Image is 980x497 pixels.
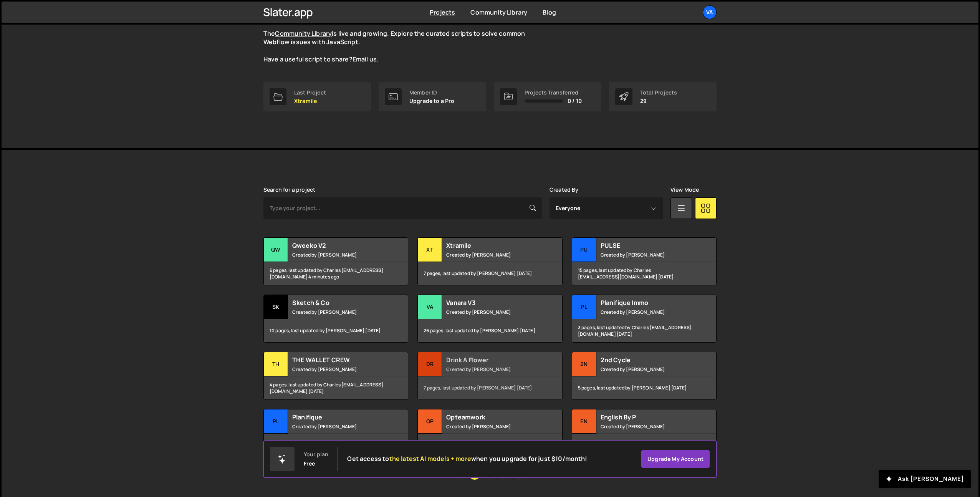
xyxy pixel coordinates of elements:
small: Created by [PERSON_NAME] [292,423,385,430]
a: Va [703,5,717,19]
p: Upgrade to a Pro [409,98,455,104]
div: Qw [264,238,288,262]
div: 6 pages, last updated by Charles [EMAIL_ADDRESS][DOMAIN_NAME] 4 minutes ago [264,262,408,285]
a: Pl Planifique Immo Created by [PERSON_NAME] 3 pages, last updated by Charles [EMAIL_ADDRESS][DOMA... [572,295,717,343]
div: 7 pages, last updated by [PERSON_NAME] [DATE] [418,376,562,399]
h2: Sketch & Co [292,298,385,307]
h2: 2nd Cycle [601,356,693,364]
div: 4 pages, last updated by [PERSON_NAME] [DATE] [264,434,408,457]
a: TH THE WALLET CREW Created by [PERSON_NAME] 4 pages, last updated by Charles [EMAIL_ADDRESS][DOMA... [263,352,408,400]
a: Sk Sketch & Co Created by [PERSON_NAME] 10 pages, last updated by [PERSON_NAME] [DATE] [263,295,408,343]
button: Ask [PERSON_NAME] [879,470,971,488]
div: Pl [264,409,288,434]
h2: Vanara V3 [446,298,539,307]
span: 0 / 10 [568,98,582,104]
label: Search for a project [263,187,315,193]
a: Dr Drink A Flower Created by [PERSON_NAME] 7 pages, last updated by [PERSON_NAME] [DATE] [417,352,562,400]
div: 5 pages, last updated by [PERSON_NAME] [DATE] [572,376,716,399]
div: Op [418,409,442,434]
div: 10 pages, last updated by [PERSON_NAME] [DATE] [264,319,408,342]
div: 4 pages, last updated by Charles [EMAIL_ADDRESS][DOMAIN_NAME] [DATE] [264,376,408,399]
p: Xtramile [294,98,326,104]
h2: Xtramile [446,241,539,250]
div: Free [304,461,315,467]
div: 3 pages, last updated by [PERSON_NAME] [DATE] [572,434,716,457]
a: Last Project Xtramile [263,82,371,111]
h2: English By P [601,413,693,421]
h2: Planifique [292,413,385,421]
h2: Qweeko V2 [292,241,385,250]
h2: Get access to when you upgrade for just $10/month! [347,455,587,462]
div: PU [572,238,596,262]
a: Xt Xtramile Created by [PERSON_NAME] 7 pages, last updated by [PERSON_NAME] [DATE] [417,237,562,285]
div: 7 pages, last updated by [PERSON_NAME] [DATE] [418,262,562,285]
h2: Planifique Immo [601,298,693,307]
p: The is live and growing. Explore the curated scripts to solve common Webflow issues with JavaScri... [263,29,540,64]
div: Member ID [409,89,455,96]
div: Va [418,295,442,319]
div: En [572,409,596,434]
div: 11 pages, last updated by [PERSON_NAME] [DATE] [418,434,562,457]
a: Blog [543,8,556,17]
small: Created by [PERSON_NAME] [446,366,539,373]
a: Qw Qweeko V2 Created by [PERSON_NAME] 6 pages, last updated by Charles [EMAIL_ADDRESS][DOMAIN_NAM... [263,237,408,285]
input: Type your project... [263,197,542,219]
div: Your plan [304,451,328,457]
small: Created by [PERSON_NAME] [446,309,539,315]
a: Va Vanara V3 Created by [PERSON_NAME] 26 pages, last updated by [PERSON_NAME] [DATE] [417,295,562,343]
div: Dr [418,352,442,376]
a: PU PULSE Created by [PERSON_NAME] 15 pages, last updated by Charles [EMAIL_ADDRESS][DOMAIN_NAME] ... [572,237,717,285]
h2: PULSE [601,241,693,250]
small: Created by [PERSON_NAME] [601,309,693,315]
div: Total Projects [640,89,677,96]
small: Created by [PERSON_NAME] [601,366,693,373]
div: Xt [418,238,442,262]
a: Community Library [275,29,332,38]
small: Created by [PERSON_NAME] [292,309,385,315]
small: Created by [PERSON_NAME] [601,252,693,258]
h2: Opteamwork [446,413,539,421]
div: 15 pages, last updated by Charles [EMAIL_ADDRESS][DOMAIN_NAME] [DATE] [572,262,716,285]
div: Projects Transferred [525,89,582,96]
h2: Drink A Flower [446,356,539,364]
a: Op Opteamwork Created by [PERSON_NAME] 11 pages, last updated by [PERSON_NAME] [DATE] [417,409,562,457]
small: Created by [PERSON_NAME] [601,423,693,430]
div: Last Project [294,89,326,96]
div: 3 pages, last updated by Charles [EMAIL_ADDRESS][DOMAIN_NAME] [DATE] [572,319,716,342]
div: 26 pages, last updated by [PERSON_NAME] [DATE] [418,319,562,342]
div: Pl [572,295,596,319]
a: Upgrade my account [641,450,710,468]
span: the latest AI models + more [389,454,471,463]
p: 29 [640,98,677,104]
a: Projects [430,8,455,17]
h2: THE WALLET CREW [292,356,385,364]
label: Created By [550,187,579,193]
a: Pl Planifique Created by [PERSON_NAME] 4 pages, last updated by [PERSON_NAME] [DATE] [263,409,408,457]
small: Created by [PERSON_NAME] [292,252,385,258]
small: Created by [PERSON_NAME] [292,366,385,373]
a: Email us [353,55,377,63]
div: 2n [572,352,596,376]
label: View Mode [670,187,699,193]
a: 2n 2nd Cycle Created by [PERSON_NAME] 5 pages, last updated by [PERSON_NAME] [DATE] [572,352,717,400]
small: Created by [PERSON_NAME] [446,423,539,430]
small: Created by [PERSON_NAME] [446,252,539,258]
a: En English By P Created by [PERSON_NAME] 3 pages, last updated by [PERSON_NAME] [DATE] [572,409,717,457]
div: TH [264,352,288,376]
a: Community Library [470,8,527,17]
div: Sk [264,295,288,319]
